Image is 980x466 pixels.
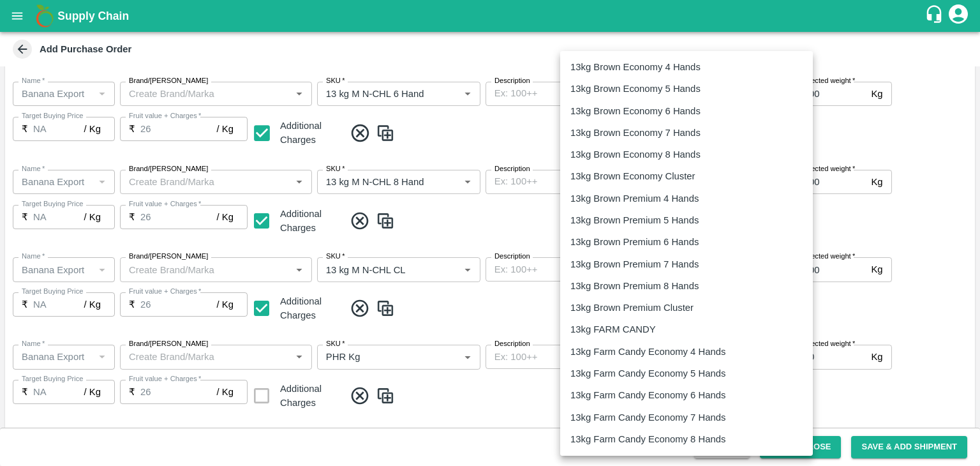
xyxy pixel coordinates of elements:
p: 13kg Brown Premium 7 Hands [570,257,699,271]
p: 13kg Brown Premium 5 Hands [570,213,699,227]
p: 13kg Farm Candy Economy 8 Hands [570,432,725,446]
p: 13kg Brown Economy Cluster [570,169,695,183]
p: 13kg Brown Premium 6 Hands [570,235,699,249]
p: 13kg Farm Candy Economy 6 Hands [570,388,725,402]
p: 13kg Brown Premium 4 Hands [570,192,699,206]
p: 13kg Farm Candy Economy 7 Hands [570,410,725,425]
p: 13kg Brown Premium Cluster [570,301,694,315]
p: 13kg Brown Premium 8 Hands [570,279,699,293]
p: 13kg Brown Economy 8 Hands [570,147,701,162]
p: 13kg Brown Economy 7 Hands [570,126,701,140]
p: 13kg FARM CANDY [570,322,656,336]
p: 13kg Farm Candy Economy 5 Hands [570,366,725,380]
p: 13kg Farm Candy Economy 4 Hands [570,345,725,359]
p: 13kg Brown Economy 5 Hands [570,82,701,96]
p: 13kg Brown Economy 6 Hands [570,104,701,118]
p: 13kg Brown Economy 4 Hands [570,60,701,74]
